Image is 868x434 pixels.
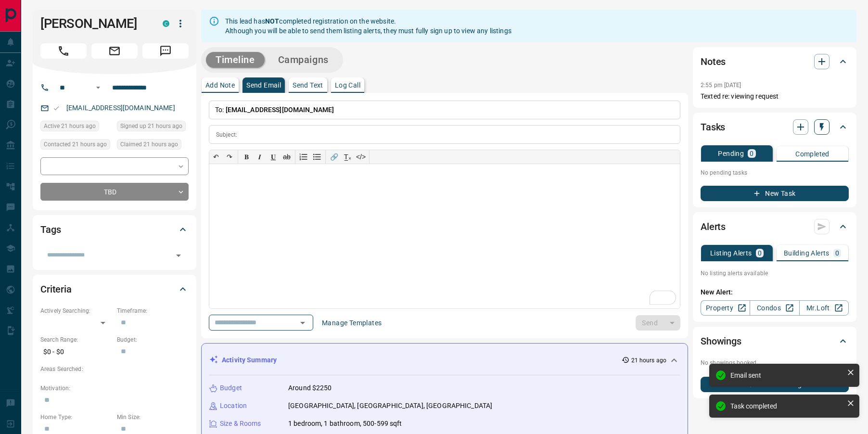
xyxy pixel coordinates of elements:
[40,121,112,134] div: Mon Aug 11 2025
[40,222,61,237] h2: Tags
[730,402,843,410] div: Task completed
[240,150,253,164] button: 𝐁
[310,150,324,164] button: Bullet list
[316,315,387,331] button: Manage Templates
[631,356,666,365] p: 21 hours ago
[799,300,849,316] a: Mr.Loft
[335,82,360,89] p: Log Call
[701,186,849,201] button: New Task
[40,413,112,421] p: Home Type:
[730,371,843,379] div: Email sent
[293,82,323,89] p: Send Text
[40,384,189,393] p: Motivation:
[701,358,849,367] p: No showings booked
[341,150,354,164] button: T̲ₓ
[701,330,849,353] div: Showings
[53,105,60,112] svg: Email Valid
[40,183,189,201] div: TBD
[222,355,277,365] p: Activity Summary
[246,82,281,89] p: Send Email
[784,250,830,256] p: Building Alerts
[91,43,138,59] span: Email
[327,150,341,164] button: 🔗
[205,82,235,89] p: Add Note
[701,91,849,102] p: Texted re: viewing request
[44,140,107,149] span: Contacted 21 hours ago
[750,300,799,316] a: Condos
[92,82,104,93] button: Open
[120,140,178,149] span: Claimed 21 hours ago
[718,150,744,157] p: Pending
[701,300,750,316] a: Property
[117,139,189,153] div: Mon Aug 11 2025
[66,104,175,112] a: [EMAIL_ADDRESS][DOMAIN_NAME]
[701,115,849,139] div: Tasks
[40,344,112,360] p: $0 - $0
[223,150,236,164] button: ↷
[220,383,242,393] p: Budget
[268,52,338,68] button: Campaigns
[297,150,310,164] button: Numbered list
[220,401,247,411] p: Location
[206,52,265,68] button: Timeline
[172,249,185,262] button: Open
[701,215,849,238] div: Alerts
[701,50,849,73] div: Notes
[354,150,368,164] button: </>
[288,401,492,411] p: [GEOGRAPHIC_DATA], [GEOGRAPHIC_DATA], [GEOGRAPHIC_DATA]
[44,121,96,131] span: Active 21 hours ago
[117,413,189,421] p: Min Size:
[701,219,726,234] h2: Alerts
[40,278,189,301] div: Criteria
[701,82,741,89] p: 2:55 pm [DATE]
[710,250,752,256] p: Listing Alerts
[701,166,849,180] p: No pending tasks
[835,250,839,256] p: 0
[163,20,169,27] div: condos.ca
[701,269,849,278] p: No listing alerts available
[225,13,511,39] div: This lead has completed registration on the website. Although you will be able to send them listi...
[267,150,280,164] button: 𝐔
[288,383,332,393] p: Around $2250
[636,315,680,331] div: split button
[280,150,294,164] button: ab
[701,377,849,392] button: New Showing
[701,119,725,135] h2: Tasks
[120,121,182,131] span: Signed up 21 hours ago
[117,121,189,134] div: Mon Aug 11 2025
[271,153,276,161] span: 𝐔
[220,419,261,429] p: Size & Rooms
[209,164,680,308] div: To enrich screen reader interactions, please activate Accessibility in Grammarly extension settings
[758,250,762,256] p: 0
[40,16,148,31] h1: [PERSON_NAME]
[288,419,402,429] p: 1 bedroom, 1 bathroom, 500-599 sqft
[117,306,189,315] p: Timeframe:
[40,281,72,297] h2: Criteria
[265,17,279,25] strong: NOT
[209,101,680,119] p: To:
[750,150,753,157] p: 0
[701,287,849,297] p: New Alert:
[142,43,189,59] span: Message
[40,139,112,153] div: Mon Aug 11 2025
[296,316,309,330] button: Open
[283,153,291,161] s: ab
[253,150,267,164] button: 𝑰
[701,54,726,69] h2: Notes
[209,351,680,369] div: Activity Summary21 hours ago
[40,218,189,241] div: Tags
[701,333,741,349] h2: Showings
[40,306,112,315] p: Actively Searching:
[209,150,223,164] button: ↶
[795,151,830,157] p: Completed
[216,130,237,139] p: Subject:
[226,106,334,114] span: [EMAIL_ADDRESS][DOMAIN_NAME]
[40,335,112,344] p: Search Range:
[40,43,87,59] span: Call
[40,365,189,373] p: Areas Searched:
[117,335,189,344] p: Budget:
